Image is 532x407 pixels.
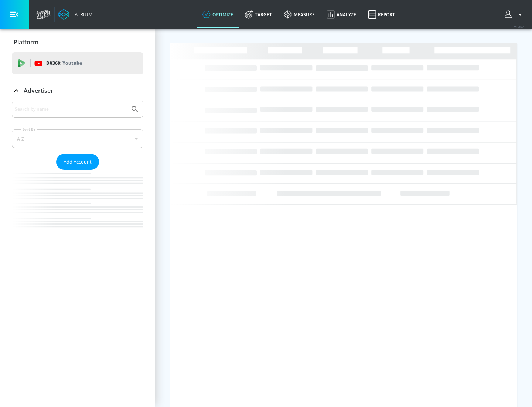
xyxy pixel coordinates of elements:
[14,38,38,46] p: Platform
[12,52,143,74] div: DV360: Youtube
[362,1,401,28] a: Report
[197,1,239,28] a: optimize
[12,32,143,53] div: Platform
[46,59,82,67] p: DV360:
[21,127,37,132] label: Sort By
[278,1,321,28] a: measure
[58,9,93,20] a: Atrium
[12,101,143,242] div: Advertiser
[321,1,362,28] a: Analyze
[239,1,278,28] a: Target
[12,80,143,101] div: Advertiser
[62,59,82,67] p: Youtube
[15,104,127,114] input: Search by name
[514,24,525,28] span: v 4.25.4
[12,170,143,242] nav: list of Advertiser
[56,154,99,170] button: Add Account
[12,129,143,148] div: A-Z
[72,11,93,18] div: Atrium
[24,87,53,95] p: Advertiser
[64,158,92,166] span: Add Account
